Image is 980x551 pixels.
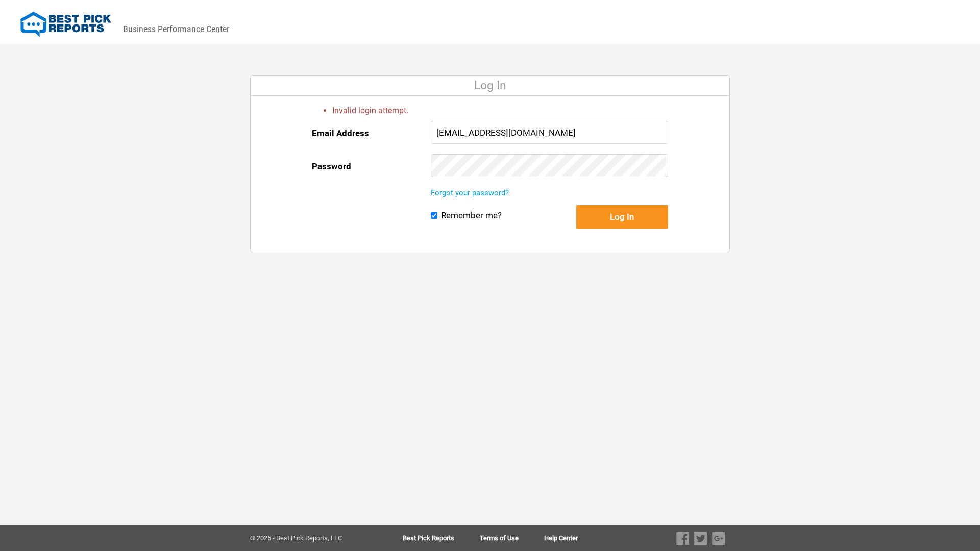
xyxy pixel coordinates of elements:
a: Terms of Use [480,535,544,542]
a: Forgot your password? [431,188,509,197]
label: Remember me? [441,210,502,221]
div: © 2025 - Best Pick Reports, LLC [250,535,370,542]
li: Invalid login attempt. [332,105,668,116]
button: Log In [576,205,668,229]
label: Password [312,154,351,179]
img: Best Pick Reports Logo [20,12,111,37]
div: Log In [251,76,729,96]
a: Help Center [544,535,578,542]
label: Email Address [312,121,369,145]
a: Best Pick Reports [403,535,480,542]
